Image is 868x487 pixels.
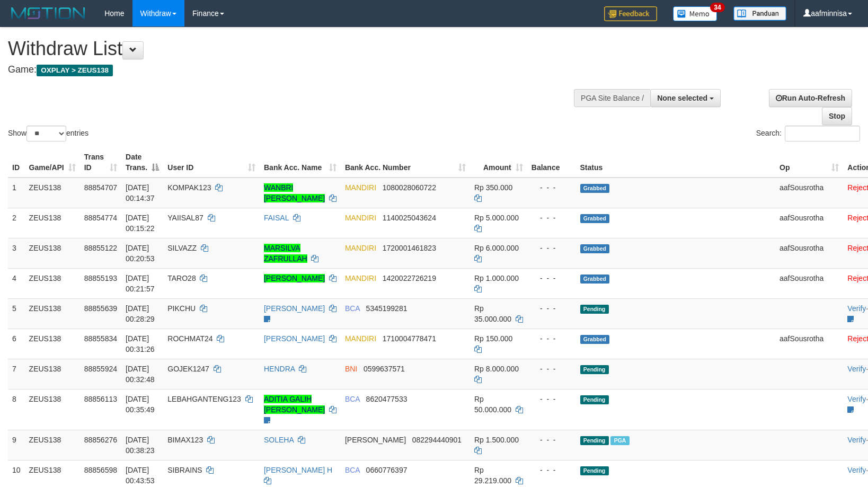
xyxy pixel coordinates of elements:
a: Verify [847,365,866,373]
span: Copy 1710004778471 to clipboard [383,334,436,343]
td: 7 [8,359,25,389]
td: aafSousrotha [775,178,843,208]
span: 88856276 [84,436,117,444]
select: Showentries [26,126,66,141]
span: Pending [580,436,609,445]
span: Rp 35.000.000 [474,304,511,323]
td: 6 [8,329,25,359]
td: 8 [8,389,25,430]
span: YAIISAL87 [167,214,203,222]
th: Bank Acc. Number: activate to sort column ascending [341,147,470,178]
span: Rp 350.000 [474,183,512,192]
span: BCA [345,395,360,403]
a: [PERSON_NAME] [264,304,325,313]
th: Status [576,147,776,178]
span: Grabbed [580,244,610,253]
span: Marked by aafkaynarin [610,436,629,445]
a: HENDRA [264,365,295,373]
label: Show entries [8,126,88,141]
a: WANBRI [PERSON_NAME] [264,183,325,202]
span: 88855639 [84,304,117,313]
div: - - - [532,243,572,253]
span: Grabbed [580,275,610,284]
span: BCA [345,304,360,313]
span: [DATE] 00:31:26 [126,334,155,353]
span: None selected [657,94,707,102]
td: ZEUS138 [25,208,80,238]
span: MANDIRI [345,214,376,222]
td: aafSousrotha [775,329,843,359]
span: Rp 29.219.000 [474,466,511,485]
span: Pending [580,305,609,314]
span: [DATE] 00:15:22 [126,214,155,233]
td: 3 [8,238,25,268]
td: ZEUS138 [25,268,80,298]
img: panduan.png [733,6,786,21]
a: [PERSON_NAME] [264,274,325,282]
th: Op: activate to sort column ascending [775,147,843,178]
span: 88855834 [84,334,117,343]
span: [DATE] 00:38:23 [126,436,155,455]
a: ADITIA GALIH [PERSON_NAME] [264,395,325,414]
span: [DATE] 00:35:49 [126,395,155,414]
span: [DATE] 00:43:53 [126,466,155,485]
td: ZEUS138 [25,430,80,460]
span: Copy 1140025043624 to clipboard [383,214,436,222]
span: Copy 1080028060722 to clipboard [383,183,436,192]
img: MOTION_logo.png [8,5,88,21]
span: ROCHMAT24 [167,334,212,343]
span: Pending [580,365,609,374]
span: Pending [580,395,609,404]
td: 5 [8,298,25,329]
a: Verify [847,395,866,403]
span: Copy 0660776397 to clipboard [366,466,408,474]
td: ZEUS138 [25,389,80,430]
span: [DATE] 00:28:29 [126,304,155,323]
span: GOJEK1247 [167,365,209,373]
span: TARO28 [167,274,196,282]
span: 88855924 [84,365,117,373]
span: 88854774 [84,214,117,222]
span: BNI [345,365,357,373]
span: SIBRAINS [167,466,202,474]
span: KOMPAK123 [167,183,211,192]
td: ZEUS138 [25,178,80,208]
a: [PERSON_NAME] [264,334,325,343]
div: - - - [532,273,572,284]
span: Rp 150.000 [474,334,512,343]
th: ID [8,147,25,178]
span: Rp 8.000.000 [474,365,519,373]
th: Balance [527,147,576,178]
a: [PERSON_NAME] H [264,466,332,474]
td: aafSousrotha [775,268,843,298]
td: ZEUS138 [25,298,80,329]
a: MARSILVA ZAFRULLAH [264,244,307,263]
a: Verify [847,466,866,474]
img: Button%20Memo.svg [673,6,718,21]
td: aafSousrotha [775,238,843,268]
span: 88855122 [84,244,117,252]
td: 4 [8,268,25,298]
span: Grabbed [580,214,610,223]
span: LEBAHGANTENG123 [167,395,241,403]
span: MANDIRI [345,274,376,282]
th: Bank Acc. Name: activate to sort column ascending [260,147,341,178]
span: Rp 1.500.000 [474,436,519,444]
span: 34 [710,3,724,12]
span: [DATE] 00:14:37 [126,183,155,202]
div: - - - [532,182,572,193]
td: ZEUS138 [25,359,80,389]
span: Copy 1420022726219 to clipboard [383,274,436,282]
a: FAISAL [264,214,289,222]
img: Feedback.jpg [604,6,657,21]
span: Pending [580,466,609,475]
span: 88856113 [84,395,117,403]
th: User ID: activate to sort column ascending [163,147,260,178]
span: Rp 1.000.000 [474,274,519,282]
a: Verify [847,436,866,444]
span: MANDIRI [345,334,376,343]
td: ZEUS138 [25,329,80,359]
span: Copy 5345199281 to clipboard [366,304,408,313]
label: Search: [756,126,860,141]
h4: Game: [8,65,568,75]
